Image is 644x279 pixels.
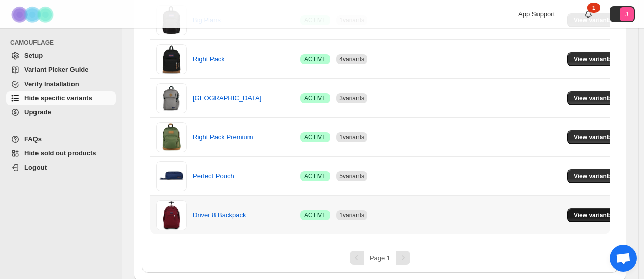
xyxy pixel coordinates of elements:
[625,11,628,17] text: J
[304,211,326,219] span: ACTIVE
[24,164,47,171] span: Logout
[339,95,364,102] span: 3 variants
[370,254,390,262] span: Page 1
[567,130,619,144] button: View variants
[567,52,619,66] button: View variants
[24,52,43,59] span: Setup
[6,91,116,105] a: Hide specific variants
[339,56,364,63] span: 4 variants
[24,66,88,73] span: Variant Picker Guide
[304,172,326,180] span: ACTIVE
[150,251,610,265] nav: Pagination
[24,135,42,143] span: FAQs
[193,172,234,180] a: Perfect Pouch
[574,94,613,102] span: View variants
[6,132,116,146] a: FAQs
[574,55,613,63] span: View variants
[24,149,96,157] span: Hide sold out products
[574,211,613,219] span: View variants
[610,6,635,22] button: Avatar with initials J
[193,94,261,102] a: [GEOGRAPHIC_DATA]
[24,94,92,102] span: Hide specific variants
[6,161,116,175] a: Logout
[24,108,51,116] span: Upgrade
[304,55,326,63] span: ACTIVE
[574,133,613,141] span: View variants
[193,55,225,63] a: Right Pack
[339,173,364,180] span: 5 variants
[567,91,619,105] button: View variants
[6,49,116,63] a: Setup
[339,134,364,141] span: 1 variants
[610,245,637,272] a: Open chat
[24,80,79,88] span: Verify Installation
[193,133,253,141] a: Right Pack Premium
[518,10,555,18] span: App Support
[10,38,117,47] span: CAMOUFLAGE
[8,1,59,28] img: Camouflage
[6,105,116,119] a: Upgrade
[193,211,246,219] a: Driver 8 Backpack
[6,63,116,77] a: Variant Picker Guide
[304,133,326,141] span: ACTIVE
[339,212,364,219] span: 1 variants
[574,172,613,180] span: View variants
[6,77,116,91] a: Verify Installation
[6,146,116,161] a: Hide sold out products
[587,3,600,13] div: 1
[304,94,326,102] span: ACTIVE
[620,7,634,21] span: Avatar with initials J
[567,208,619,222] button: View variants
[583,9,593,19] a: 1
[567,169,619,183] button: View variants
